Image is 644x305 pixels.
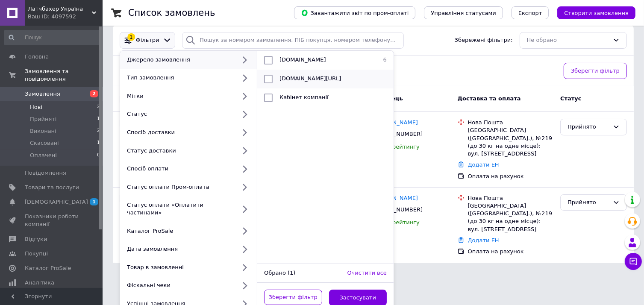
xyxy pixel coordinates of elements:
input: Пошук за номером замовлення, ПІБ покупця, номером телефону, Email, номером накладної [182,32,404,49]
div: Ваш ID: 4097592 [28,13,103,21]
span: Зберегти фільтр [269,293,318,302]
span: Кабінет компанії [279,94,329,100]
div: [PHONE_NUMBER] [370,204,424,215]
span: [DEMOGRAPHIC_DATA] [25,198,88,206]
span: Управління статусами [431,10,496,16]
div: Оплата на рахунок [468,173,554,180]
span: Збережені фільтри: [455,36,513,44]
a: Додати ЕН [468,237,499,243]
button: Експорт [512,6,549,19]
div: Нова Пошта [468,194,554,202]
span: Товари та послуги [25,184,79,191]
span: Відгуки [25,235,47,243]
span: 6 [376,56,387,64]
div: Джерело замовлення [124,56,236,64]
span: Виконані [30,127,56,135]
span: Латчбахер Україна [28,5,92,13]
span: Замовлення [25,90,60,98]
span: Створити замовлення [564,10,629,16]
a: Створити замовлення [549,9,635,16]
span: Повідомлення [25,169,66,177]
button: Управління статусами [424,6,503,19]
span: Доставка та оплата [458,95,521,102]
div: Прийнято [568,123,609,132]
div: Мітки [124,92,236,100]
div: Статус [124,110,236,118]
span: 1 [90,198,98,205]
div: Статус оплати «Оплатити частинами» [124,201,236,217]
span: Завантажити звіт по пром-оплаті [301,9,409,17]
span: Замовлення та повідомлення [25,67,103,83]
div: Обрано (1) [261,269,344,277]
button: Зберегти фільтр [564,63,627,79]
span: Каталог ProSale [25,264,71,272]
div: [GEOGRAPHIC_DATA] ([GEOGRAPHIC_DATA].), №219 (до 30 кг на одне місце): вул. [STREET_ADDRESS] [468,202,554,233]
div: Каталог ProSale [124,227,236,235]
span: Прийняті [30,115,56,123]
span: Без рейтингу [380,144,420,150]
div: Не обрано [527,36,609,45]
span: Оплачені [30,152,57,159]
div: Фіскальні чеки [124,282,236,289]
div: Дата замовлення [124,245,236,253]
button: Чат з покупцем [625,253,642,270]
span: 2 [97,103,100,111]
div: Спосіб оплати [124,165,236,173]
a: [PERSON_NAME] [372,119,418,127]
a: [PERSON_NAME] [372,194,418,202]
div: Тип замовлення [124,74,236,82]
span: 1 [97,115,100,123]
div: Статус доставки [124,147,236,155]
span: Аналітика [25,279,54,287]
span: Головна [25,53,49,61]
div: [GEOGRAPHIC_DATA] ([GEOGRAPHIC_DATA].), №219 (до 30 кг на одне місце): вул. [STREET_ADDRESS] [468,126,554,158]
span: 1 [97,139,100,147]
button: Створити замовлення [557,6,635,19]
span: [DOMAIN_NAME][URL] [279,75,341,82]
div: Спосіб доставки [124,129,236,136]
a: Додати ЕН [468,161,499,168]
span: 2 [90,90,98,97]
div: Нова Пошта [468,119,554,126]
span: Очистити все [347,270,387,276]
div: 1 [127,33,135,41]
span: [DOMAIN_NAME] [279,56,326,63]
span: Нові [30,103,42,111]
div: Прийнято [568,198,609,207]
input: Пошук [4,30,101,45]
button: Завантажити звіт по пром-оплаті [294,6,415,19]
h1: Список замовлень [128,8,215,18]
span: Експорт [518,10,542,16]
span: Скасовані [30,139,59,147]
span: Без рейтингу [380,219,420,226]
span: Покупці [25,250,48,258]
div: [PHONE_NUMBER] [370,129,424,140]
div: Оплата на рахунок [468,248,554,255]
span: Статус [560,95,582,102]
span: Показники роботи компанії [25,213,79,228]
span: 0 [97,152,100,159]
div: Товар в замовленні [124,264,236,271]
span: Зберегти фільтр [571,67,620,76]
div: Статус оплати Пром-оплата [124,183,236,191]
span: Фільтри [136,36,159,44]
span: 2 [97,127,100,135]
